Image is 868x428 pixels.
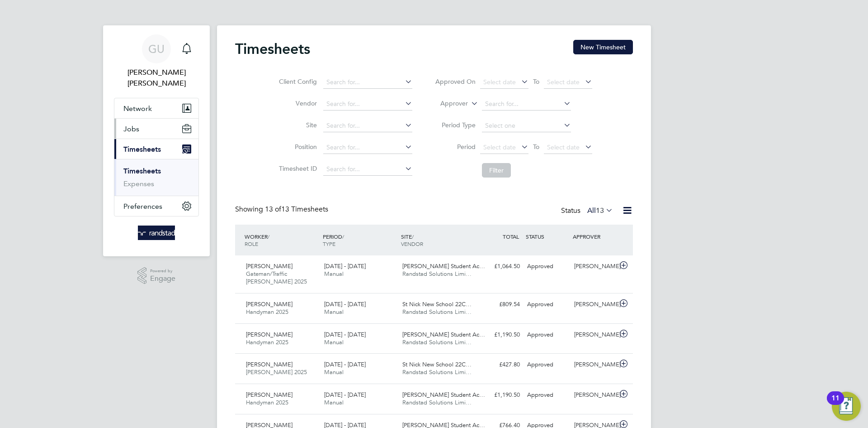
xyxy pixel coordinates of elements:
button: Filter [482,163,511,178]
span: Randstad Solutions Limi… [402,368,472,376]
span: Randstad Solutions Limi… [402,399,472,406]
div: SITE [399,228,477,252]
div: PERIOD [321,228,399,252]
span: [PERSON_NAME] Student Ac… [402,262,485,270]
div: Approved [524,388,571,403]
div: £427.80 [476,357,524,372]
label: Vendor [276,99,317,107]
span: Manual [324,338,344,346]
span: Handyman 2025 [246,399,288,406]
span: Randstad Solutions Limi… [402,270,472,278]
span: Handyman 2025 [246,308,288,316]
label: Timesheet ID [276,164,317,173]
label: Position [276,143,317,151]
span: [DATE] - [DATE] [324,262,366,270]
button: New Timesheet [573,40,633,54]
h2: Timesheets [235,40,310,58]
div: Approved [524,259,571,274]
span: [PERSON_NAME] Student Ac… [402,331,485,338]
div: Showing [235,205,330,214]
img: randstad-logo-retina.png [138,226,175,240]
span: [DATE] - [DATE] [324,361,366,368]
span: / [342,233,344,240]
input: Search for... [482,98,571,111]
span: To [530,141,542,153]
div: STATUS [524,228,571,245]
div: Timesheets [114,159,198,196]
span: Manual [324,270,344,278]
span: St Nick New School 22C… [402,361,472,368]
div: 11 [831,398,840,410]
span: Select date [547,143,580,151]
span: Select date [483,78,516,86]
label: Approved On [435,77,476,86]
span: Select date [547,78,580,86]
span: / [412,233,414,240]
input: Search for... [323,141,412,154]
div: APPROVER [571,228,618,245]
div: £809.54 [476,297,524,312]
span: / [268,233,269,240]
label: Period [435,143,476,151]
span: Jobs [123,125,139,133]
a: Powered byEngage [137,267,176,284]
span: Powered by [150,267,175,275]
button: Network [114,98,198,118]
button: Preferences [114,196,198,216]
input: Search for... [323,163,412,176]
span: 13 of [265,205,281,214]
label: Site [276,121,317,129]
span: To [530,76,542,87]
span: [DATE] - [DATE] [324,331,366,338]
div: £1,064.50 [476,259,524,274]
label: Client Config [276,77,317,86]
span: St Nick New School 22C… [402,300,472,308]
a: Go to home page [114,226,199,240]
span: Manual [324,368,344,376]
span: [PERSON_NAME] [246,391,292,399]
a: Expenses [123,179,154,188]
div: [PERSON_NAME] [571,388,618,403]
span: [PERSON_NAME] [246,300,292,308]
span: Manual [324,308,344,316]
span: [DATE] - [DATE] [324,300,366,308]
span: [DATE] - [DATE] [324,391,366,399]
div: Approved [524,327,571,342]
span: Timesheets [123,145,161,154]
span: ROLE [245,240,258,247]
span: [PERSON_NAME] 2025 [246,368,307,376]
span: 13 [596,206,604,215]
div: WORKER [242,228,321,252]
div: [PERSON_NAME] [571,259,618,274]
nav: Main navigation [103,25,210,256]
div: Approved [524,297,571,312]
span: [PERSON_NAME] Student Ac… [402,391,485,399]
span: Manual [324,399,344,406]
label: Approver [427,99,468,108]
a: Timesheets [123,167,161,175]
span: Select date [483,143,516,151]
div: £1,190.50 [476,388,524,403]
span: 13 Timesheets [265,205,328,214]
input: Select one [482,120,571,132]
span: GU [148,43,165,55]
span: [PERSON_NAME] [246,361,292,368]
span: Gateman/Traffic [PERSON_NAME] 2025 [246,270,307,285]
span: [PERSON_NAME] [246,262,292,270]
span: Handyman 2025 [246,338,288,346]
div: £1,190.50 [476,327,524,342]
a: GU[PERSON_NAME] [PERSON_NAME] [114,34,199,89]
span: VENDOR [401,240,423,247]
span: TOTAL [503,233,519,240]
span: Randstad Solutions Limi… [402,308,472,316]
div: [PERSON_NAME] [571,297,618,312]
span: [PERSON_NAME] [246,331,292,338]
div: Status [561,205,615,217]
div: Approved [524,357,571,372]
button: Jobs [114,119,198,139]
input: Search for... [323,98,412,111]
label: All [587,206,613,215]
input: Search for... [323,120,412,132]
span: Engage [150,275,175,283]
div: [PERSON_NAME] [571,327,618,342]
